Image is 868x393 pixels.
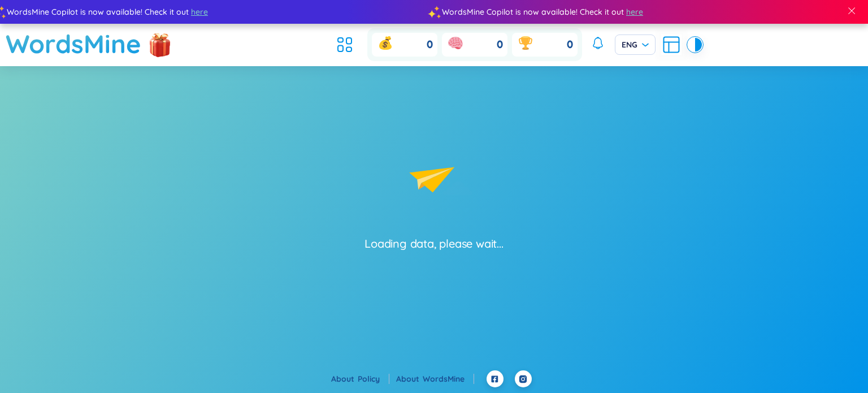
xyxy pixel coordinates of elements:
a: Policy [358,374,389,384]
span: here [626,6,643,18]
img: flashSalesIcon.a7f4f837.png [149,27,171,61]
span: 0 [567,38,573,52]
div: About [331,373,389,385]
span: 0 [427,38,433,52]
div: Loading data, please wait... [364,236,503,252]
div: About [396,373,474,385]
a: WordsMine [423,374,474,384]
span: ENG [622,39,649,50]
span: here [190,6,207,18]
span: 0 [497,38,503,52]
a: WordsMine [6,24,141,64]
